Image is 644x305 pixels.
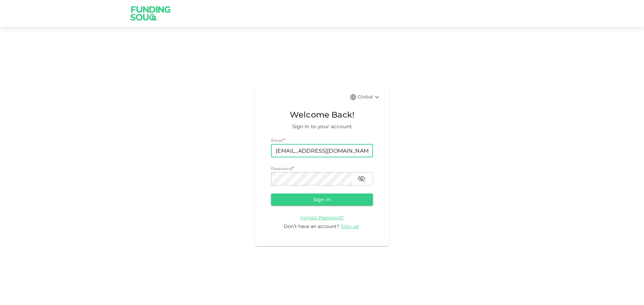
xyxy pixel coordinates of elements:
[271,138,283,143] span: Email
[271,172,352,185] input: password
[271,123,373,131] span: Sign in to your account
[271,108,373,121] span: Welcome Back!
[358,93,381,101] div: Global
[301,214,344,221] a: Forgot Password?
[284,223,339,229] span: Don’t have an account?
[271,166,292,171] span: Password
[271,194,373,206] button: Sign in
[271,144,373,157] input: email
[341,223,359,229] span: Sign up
